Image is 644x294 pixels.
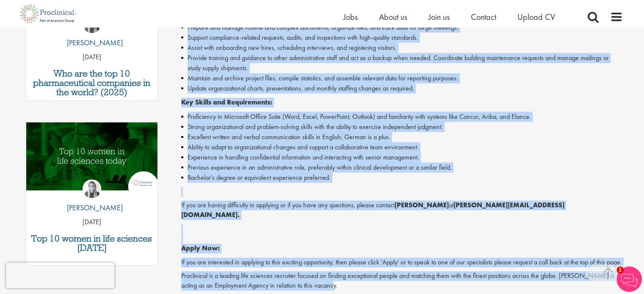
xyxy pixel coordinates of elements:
[30,69,154,97] a: Who are the top 10 pharmaceutical companies in the world? (2025)
[30,234,154,253] a: Top 10 women in life sciences [DATE]
[181,142,623,152] li: Ability to adapt to organizational changes and support a collaborative team environment.
[26,122,158,197] a: Link to a post
[6,263,114,288] iframe: reCAPTCHA
[181,98,272,107] strong: Key Skills and Requirements:
[379,11,407,22] a: About us
[181,271,623,291] p: Proclinical is a leading life sciences recruiter focused on finding exceptional people and matchi...
[181,201,623,220] p: If you are having difficulty in applying or if you have any questions, please contact at
[26,122,158,190] img: Top 10 women in life sciences today
[83,179,101,198] img: Hannah Burke
[616,267,624,274] span: 1
[181,43,623,53] li: Assist with onboarding new hires, scheduling interviews, and registering visitors.
[343,11,358,22] a: Jobs
[181,173,623,183] li: Bachelor's degree or equivalent experience preferred.
[181,258,623,267] p: If you are interested in applying to this exciting opportunity, then please click 'Apply' or to s...
[517,11,555,22] a: Upload CV
[181,112,623,122] li: Proficiency in Microsoft Office Suite (Word, Excel, PowerPoint, Outlook) and familiarity with sys...
[181,132,623,142] li: Excellent written and verbal communication skills in English; German is a plus.
[181,73,623,83] li: Maintain and archive project files, compile statistics, and assemble relevant data for reporting ...
[395,201,449,209] strong: [PERSON_NAME]
[26,52,158,62] p: [DATE]
[181,53,623,73] li: Provide training and guidance to other administrative staff and act as a backup when needed. Coor...
[428,11,450,22] a: Join us
[471,11,496,22] a: Contact
[181,83,623,93] li: Update organizational charts, presentations, and monthly staffing changes as required.
[181,33,623,43] li: Support compliance-related requests, audits, and inspections with high-quality standards.
[61,37,123,48] p: [PERSON_NAME]
[181,122,623,132] li: Strong organizational and problem-solving skills with the ability to exercise independent judgment.
[26,217,158,227] p: [DATE]
[181,201,564,219] strong: [PERSON_NAME][EMAIL_ADDRESS][DOMAIN_NAME].
[616,267,642,292] img: Chatbot
[181,162,623,173] li: Previous experience in an administrative role, preferably within clinical development or a simila...
[181,244,220,253] strong: Apply Now:
[61,179,123,217] a: Hannah Burke [PERSON_NAME]
[181,152,623,162] li: Experience in handling confidential information and interacting with senior management.
[61,14,123,52] a: Hannah Burke [PERSON_NAME]
[61,202,123,213] p: [PERSON_NAME]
